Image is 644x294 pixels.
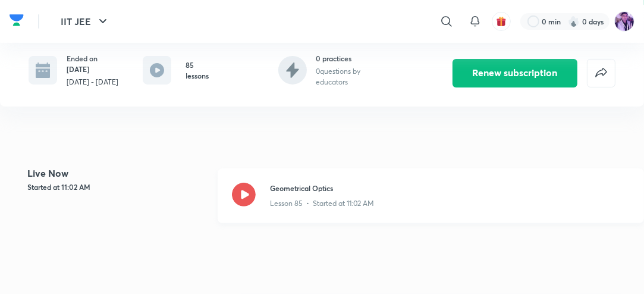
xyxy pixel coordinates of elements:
[54,10,117,33] button: IIT JEE
[27,182,209,192] h5: Started at 11:02 AM
[67,53,119,74] h6: Ended on [DATE]
[614,11,634,32] img: preeti Tripathi
[496,16,507,27] img: avatar
[316,53,391,64] h6: 0 practices
[453,59,577,87] button: Renew subscription
[67,77,119,87] p: [DATE] - [DATE]
[316,66,391,87] p: 0 questions by educators
[27,168,209,178] h4: Live Now
[10,11,24,32] a: Company Logo
[186,60,216,81] h6: 85 lessons
[270,198,374,209] p: Lesson 85 • Started at 11:02 AM
[587,59,615,87] button: false
[492,12,511,31] button: avatar
[568,15,580,27] img: streak
[218,168,644,237] a: Geometrical OpticsLesson 85 • Started at 11:02 AM
[10,11,24,29] img: Company Logo
[270,183,630,193] h3: Geometrical Optics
